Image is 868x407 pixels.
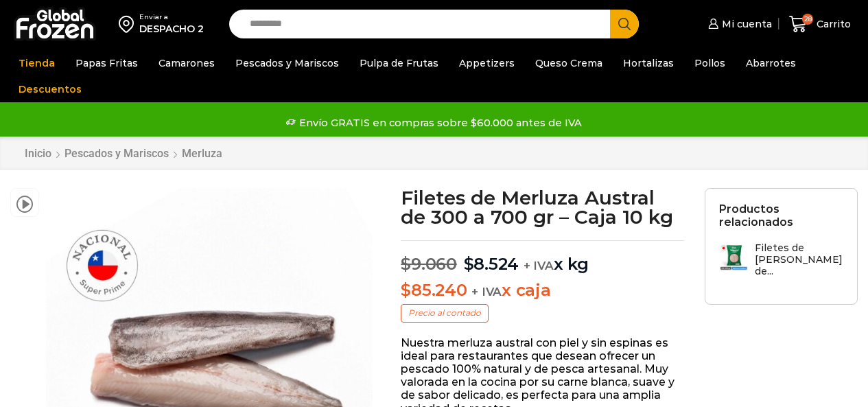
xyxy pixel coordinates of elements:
[12,50,62,76] a: Tienda
[401,281,684,301] p: x caja
[616,50,681,76] a: Hortalizas
[401,240,684,275] p: x kg
[228,50,346,76] a: Pescados y Mariscos
[718,17,772,31] span: Mi cuenta
[802,14,813,25] span: 28
[64,147,169,160] a: Pescados y Mariscos
[739,50,803,76] a: Abarrotes
[719,202,843,229] h2: Productos relacionados
[12,76,89,102] a: Descuentos
[24,147,223,160] nav: Breadcrumb
[401,254,411,274] span: $
[401,304,489,322] p: Precio al contado
[755,242,843,277] h3: Filetes de [PERSON_NAME] de...
[705,10,772,38] a: Mi cuenta
[813,17,851,31] span: Carrito
[152,50,222,76] a: Camarones
[401,280,467,300] bdi: 85.240
[524,259,554,272] span: + IVA
[139,22,204,36] div: DESPACHO 2
[471,285,502,299] span: + IVA
[181,147,223,160] a: Merluza
[452,50,521,76] a: Appetizers
[464,254,474,274] span: $
[401,188,684,226] h1: Filetes de Merluza Austral de 300 a 700 gr – Caja 10 kg
[353,50,445,76] a: Pulpa de Frutas
[24,147,52,160] a: Inicio
[69,50,145,76] a: Papas Fritas
[719,242,843,283] a: Filetes de [PERSON_NAME] de...
[528,50,609,76] a: Queso Crema
[401,254,457,274] bdi: 9.060
[688,50,732,76] a: Pollos
[610,10,639,38] button: Search button
[401,280,411,300] span: $
[464,254,519,274] bdi: 8.524
[139,12,204,22] div: Enviar a
[119,12,139,36] img: address-field-icon.svg
[786,8,854,40] a: 28 Carrito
